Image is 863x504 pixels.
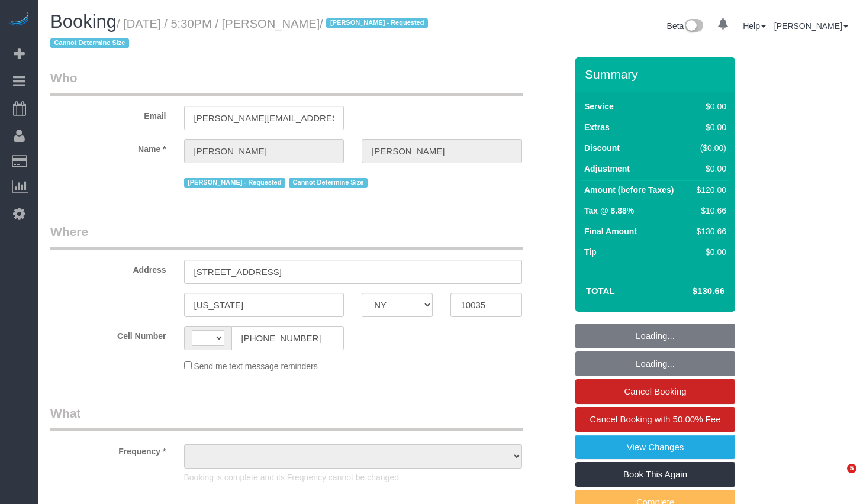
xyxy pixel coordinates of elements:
div: $130.66 [692,225,726,237]
label: Extras [584,121,610,133]
p: Booking is complete and its Frequency cannot be changed [184,471,522,483]
div: $10.66 [692,205,726,217]
input: First Name [184,139,344,163]
img: Automaid Logo [7,12,31,28]
div: $0.00 [692,101,726,112]
a: Help [743,21,766,31]
label: Cell Number [41,326,175,342]
a: View Changes [575,435,735,460]
label: Service [584,101,614,112]
label: Email [41,106,175,122]
div: $0.00 [692,121,726,133]
a: [PERSON_NAME] [774,21,848,31]
label: Frequency * [41,441,175,457]
legend: What [50,405,523,431]
a: Cancel Booking with 50.00% Fee [575,407,735,432]
legend: Who [50,69,523,96]
label: Discount [584,142,620,154]
label: Amount (before Taxes) [584,184,674,196]
iframe: Intercom live chat [823,464,851,492]
span: Booking [50,11,117,32]
h4: $130.66 [657,286,724,296]
label: Name * [41,139,175,155]
span: Cancel Booking with 50.00% Fee [590,414,721,424]
legend: Where [50,223,523,250]
input: Email [184,106,344,130]
span: Cannot Determine Size [50,38,129,48]
label: Address [41,260,175,276]
label: Adjustment [584,163,630,175]
a: Book This Again [575,462,735,487]
a: Cancel Booking [575,379,735,404]
div: ($0.00) [692,142,726,154]
span: [PERSON_NAME] - Requested [326,18,427,28]
div: $0.00 [692,246,726,258]
span: Send me text message reminders [194,361,317,371]
span: 5 [847,464,856,473]
span: Cannot Determine Size [289,178,368,188]
strong: Total [586,286,615,296]
div: $0.00 [692,163,726,175]
a: Beta [667,21,704,31]
small: / [DATE] / 5:30PM / [PERSON_NAME] [50,17,431,50]
label: Final Amount [584,225,637,237]
span: [PERSON_NAME] - Requested [184,178,285,188]
label: Tax @ 8.88% [584,205,634,217]
label: Tip [584,246,597,258]
input: Last Name [362,139,522,163]
div: $120.00 [692,184,726,196]
h3: Summary [585,67,729,81]
input: City [184,293,344,317]
input: Zip Code [450,293,521,317]
input: Cell Number [231,326,344,350]
img: New interface [684,19,703,34]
